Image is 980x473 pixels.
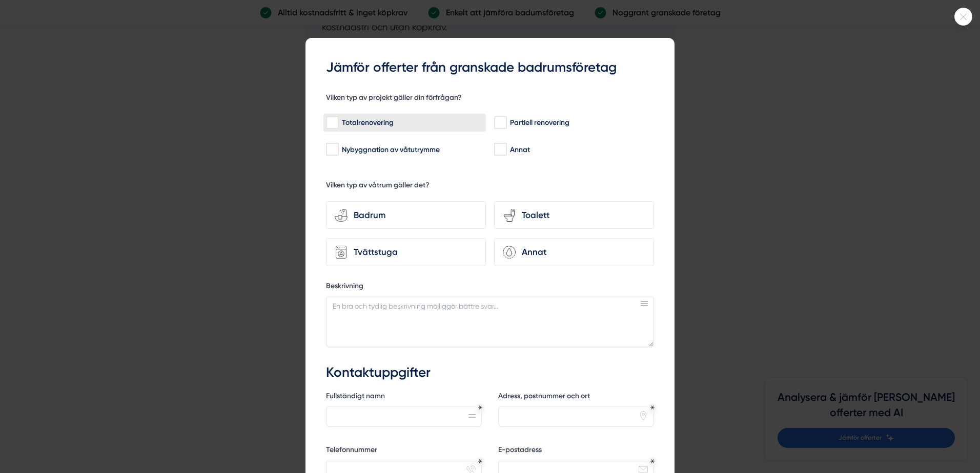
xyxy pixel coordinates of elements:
[494,118,506,128] input: Partiell renovering
[498,445,654,458] label: E-postadress
[326,180,430,193] h5: Vilken typ av våtrum gäller det?
[498,391,654,404] label: Adress, postnummer och ort
[478,459,482,463] div: Obligatoriskt
[650,405,655,410] div: Obligatoriskt
[326,144,338,155] input: Nybyggnation av våtutrymme
[650,459,655,463] div: Obligatoriskt
[326,93,462,105] h5: Vilken typ av projekt gäller din förfrågan?
[326,363,654,382] h3: Kontaktuppgifter
[478,405,482,410] div: Obligatoriskt
[326,445,482,458] label: Telefonnummer
[326,118,338,128] input: Totalrenovering
[326,391,482,404] label: Fullständigt namn
[326,58,654,77] h3: Jämför offerter från granskade badrumsföretag
[326,281,654,294] label: Beskrivning
[494,144,506,155] input: Annat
